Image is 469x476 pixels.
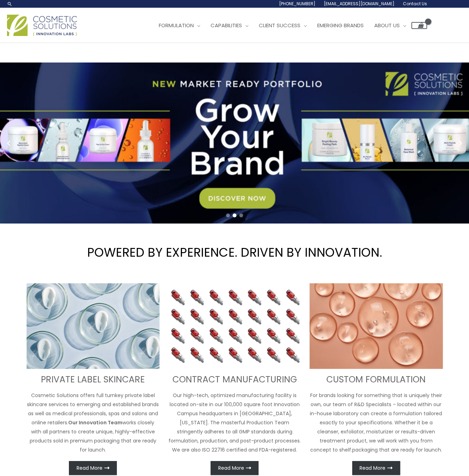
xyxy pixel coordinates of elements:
span: Read More [218,466,244,470]
a: Formulation [154,15,205,36]
span: Go to slide 1 [226,213,230,217]
button: Previous slide [3,138,14,148]
span: Read More [360,466,385,470]
a: Read More [69,461,117,475]
span: [PHONE_NUMBER] [279,1,315,7]
strong: Our Innovation Team [68,419,122,426]
img: turnkey private label skincare [27,283,160,369]
span: [EMAIL_ADDRESS][DOMAIN_NAME] [324,1,395,7]
img: Contract Manufacturing [168,283,301,369]
span: Emerging Brands [317,22,364,29]
a: Emerging Brands [312,15,369,36]
nav: Site Navigation [148,15,427,36]
h3: CUSTOM FORMULATION [310,374,443,386]
span: Client Success [259,22,300,29]
span: Go to slide 2 [233,213,236,217]
h3: CONTRACT MANUFACTURING [168,374,301,386]
span: Read More [77,466,102,470]
span: Capabilities [211,22,242,29]
a: Read More [352,461,400,475]
a: About Us [369,15,411,36]
a: Capabilities [205,15,254,36]
button: Next slide [455,138,466,148]
span: Go to slide 3 [239,213,243,217]
img: Custom Formulation [310,283,443,369]
a: Read More [211,461,258,475]
span: Contact Us [403,1,427,7]
p: Our high-tech, optimized manufacturing facility is located on-site in our 100,000 square foot Inn... [168,391,301,454]
p: Cosmetic Solutions offers full turnkey private label skincare services to emerging and establishe... [27,391,160,454]
span: About Us [374,22,400,29]
a: Search icon link [7,1,13,7]
a: View Shopping Cart, empty [411,22,427,29]
h3: PRIVATE LABEL SKINCARE [27,374,160,386]
img: Cosmetic Solutions Logo [7,15,77,36]
p: For brands looking for something that is uniquely their own, our team of R&D Specialists – locate... [310,391,443,454]
a: Client Success [254,15,312,36]
span: Formulation [159,22,194,29]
